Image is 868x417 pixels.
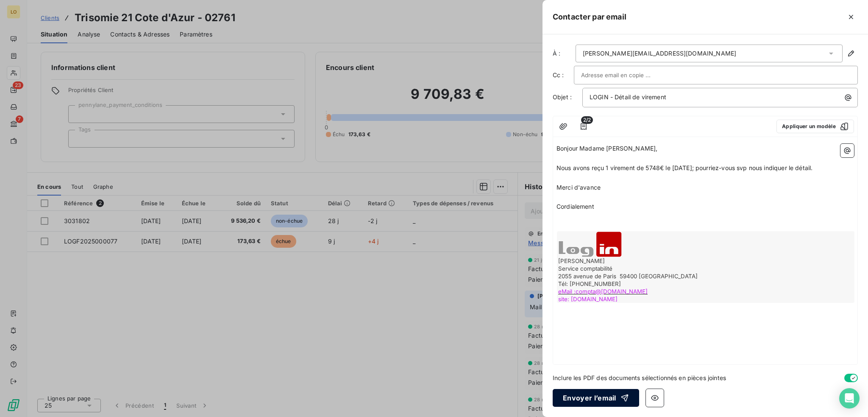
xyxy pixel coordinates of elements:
label: Cc : [553,71,574,79]
span: Bonjour Madame [PERSON_NAME], [556,145,657,152]
div: Open Intercom Messenger [839,388,860,409]
span: LOGIN - Détail de virement [590,93,666,101]
span: Inclure les PDF des documents sélectionnés en pièces jointes [553,373,726,382]
label: À : [553,49,574,58]
h5: Contacter par email [553,11,626,23]
input: Adresse email en copie ... [581,69,672,81]
span: Merci d'avance [556,184,601,191]
span: 2/2 [581,116,593,124]
button: Appliquer un modèle [776,120,854,133]
div: [PERSON_NAME][EMAIL_ADDRESS][DOMAIN_NAME] [583,49,736,58]
span: Nous avons reçu 1 virement de 5748€ le [DATE]; pourriez-vous svp nous indiquer le détail. [556,164,812,171]
span: Cordialement [556,203,594,210]
span: Objet : [553,93,572,101]
button: Envoyer l’email [553,389,639,407]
